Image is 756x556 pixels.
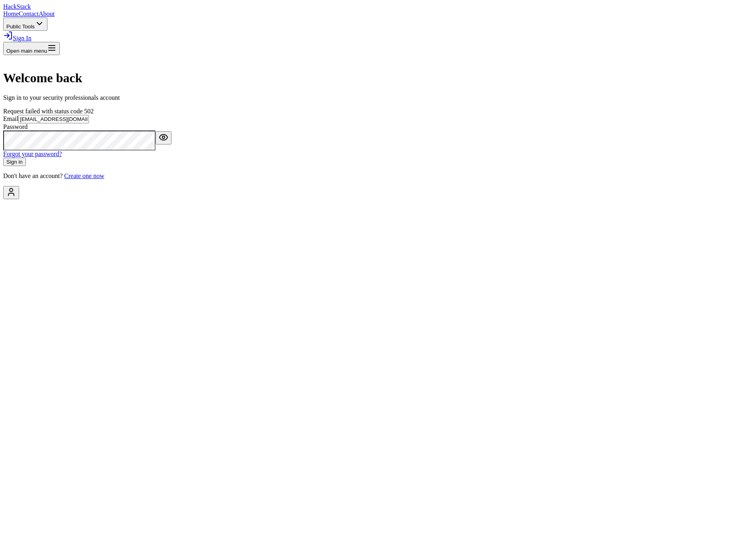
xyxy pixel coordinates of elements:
[3,123,28,130] label: Password
[18,115,89,123] input: Enter your email
[3,71,753,85] h1: Welcome back
[3,186,19,199] button: Accessibility Options
[3,94,753,101] p: Sign in to your security professionals account
[3,10,19,17] a: Home
[3,3,31,10] a: HackStack
[6,48,47,54] span: Open main menu
[3,108,753,115] div: Request failed with status code 502
[3,18,47,31] button: Public Tools
[39,10,55,17] a: About
[3,172,753,180] p: Don't have an account?
[13,35,31,42] span: Sign In
[19,10,39,17] a: Contact
[3,35,31,42] a: Sign In
[17,3,31,10] span: Stack
[64,172,104,179] a: Create one now
[3,150,62,157] a: Forgot your password?
[3,3,31,10] span: Hack
[3,115,18,122] label: Email
[3,42,60,55] button: Open main menu
[6,24,35,30] span: Public Tools
[3,158,26,166] button: Sign in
